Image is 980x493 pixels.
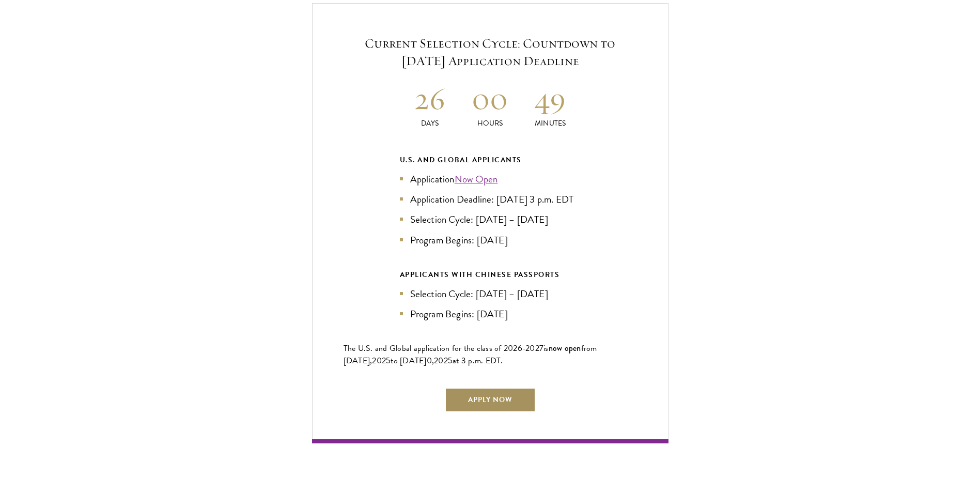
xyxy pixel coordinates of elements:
h2: 49 [520,79,581,118]
span: now open [549,342,581,354]
li: Application Deadline: [DATE] 3 p.m. EDT [400,192,581,207]
div: U.S. and Global Applicants [400,153,581,166]
span: 5 [386,355,391,367]
span: to [DATE] [391,355,426,367]
span: 0 [427,355,432,367]
h2: 00 [460,79,520,118]
li: Selection Cycle: [DATE] – [DATE] [400,286,581,301]
p: Minutes [520,118,581,129]
p: Days [400,118,460,129]
li: Application [400,172,581,187]
span: at 3 p.m. EDT. [453,355,503,367]
span: from [DATE], [344,342,597,367]
span: The U.S. and Global application for the class of 202 [344,342,518,355]
h5: Current Selection Cycle: Countdown to [DATE] Application Deadline [344,35,637,70]
li: Program Begins: [DATE] [400,233,581,248]
span: 202 [372,355,386,367]
a: Now Open [455,172,498,187]
a: Apply Now [445,388,536,412]
span: , [432,355,434,367]
span: is [543,342,549,355]
span: -202 [522,342,539,355]
span: 5 [448,355,453,367]
li: Program Begins: [DATE] [400,306,581,321]
div: APPLICANTS WITH CHINESE PASSPORTS [400,268,581,281]
p: Hours [460,118,520,129]
span: 6 [518,342,522,355]
h2: 26 [400,79,460,118]
li: Selection Cycle: [DATE] – [DATE] [400,212,581,227]
span: 7 [539,342,543,355]
span: 202 [434,355,448,367]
